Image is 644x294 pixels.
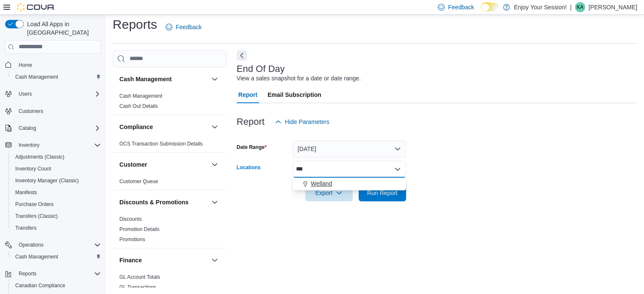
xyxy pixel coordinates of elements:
a: Cash Out Details [119,103,158,109]
button: Hide Parameters [271,113,333,130]
button: Cash Management [8,251,104,263]
button: Finance [119,256,208,264]
span: Cash Management [12,72,101,82]
button: Customer [119,160,208,169]
h3: Compliance [119,123,153,131]
button: Reports [2,268,104,280]
span: Users [15,89,101,99]
h1: Reports [113,16,157,33]
span: Inventory Count [12,164,101,174]
span: KA [577,2,583,12]
span: Customers [15,106,101,116]
div: Discounts & Promotions [113,214,227,248]
button: Close list of options [394,166,401,173]
span: Customer Queue [119,178,158,185]
h3: End Of Day [237,64,285,74]
a: Cash Management [119,93,162,99]
a: Adjustments (Classic) [12,152,68,162]
button: Customers [2,105,104,117]
span: Operations [15,240,101,250]
div: Cash Management [113,91,227,115]
span: Welland [311,179,332,188]
span: Customers [19,108,43,115]
h3: Finance [119,256,142,264]
button: Cash Management [119,75,208,83]
div: View a sales snapshot for a date or date range. [237,74,361,83]
span: Adjustments (Classic) [12,152,101,162]
span: Cash Management [12,252,101,262]
button: Transfers [8,222,104,234]
a: Cash Management [12,72,61,82]
span: Inventory [19,142,39,148]
h3: Discounts & Promotions [119,198,188,206]
button: Export [305,184,353,201]
span: Purchase Orders [12,199,101,209]
span: Feedback [448,3,474,11]
span: Feedback [176,23,202,31]
h3: Cash Management [119,75,172,83]
span: Hide Parameters [285,118,329,126]
button: Catalog [2,122,104,134]
span: Inventory Manager (Classic) [12,176,101,186]
button: Run Report [359,184,406,201]
a: Promotions [119,236,145,242]
button: Inventory [15,140,43,150]
button: Customer [210,159,220,170]
button: Reports [15,269,40,279]
a: GL Account Totals [119,274,160,280]
a: OCS Transaction Submission Details [119,141,203,147]
button: Compliance [119,123,208,131]
button: Cash Management [8,71,104,83]
button: Next [237,50,247,60]
span: Catalog [15,123,101,133]
span: Cash Out Details [119,103,158,110]
button: Finance [210,255,220,265]
span: Report [238,86,257,103]
p: [PERSON_NAME] [589,2,637,12]
button: Discounts & Promotions [119,198,208,206]
span: Reports [15,269,101,279]
span: Cash Management [15,74,58,80]
a: Canadian Compliance [12,280,69,291]
button: Adjustments (Classic) [8,151,104,163]
span: Cash Management [119,93,162,99]
span: Operations [19,242,44,248]
a: Promotion Details [119,226,160,232]
button: Inventory Manager (Classic) [8,175,104,187]
a: Inventory Manager (Classic) [12,176,82,186]
span: Promotions [119,236,145,243]
div: Compliance [113,139,227,152]
label: Locations [237,164,261,171]
span: GL Account Totals [119,274,160,280]
a: Transfers [12,223,40,233]
button: Inventory Count [8,163,104,175]
button: Home [2,59,104,71]
span: Inventory Manager (Classic) [15,177,79,184]
button: Compliance [210,122,220,132]
span: GL Transactions [119,284,156,291]
span: OCS Transaction Submission Details [119,140,203,147]
span: Inventory Count [15,165,51,172]
button: Operations [2,239,104,251]
span: Load All Apps in [GEOGRAPHIC_DATA] [24,20,101,37]
button: Users [15,89,35,99]
div: Customer [113,176,227,190]
span: Inventory [15,140,101,150]
a: Home [15,60,36,70]
span: Promotion Details [119,226,160,233]
button: Cash Management [210,74,220,84]
label: Date Range [237,144,267,151]
span: Dark Mode [481,11,481,12]
input: Dark Mode [481,3,499,11]
span: Reports [19,270,36,277]
a: Feedback [162,19,205,36]
button: Welland [293,178,406,190]
p: | [570,2,572,12]
span: Discounts [119,216,142,223]
span: Email Subscription [268,86,321,103]
a: Cash Management [12,252,61,262]
button: Inventory [2,139,104,151]
div: Kim Alakas [575,2,585,12]
a: Manifests [12,187,40,198]
a: Customers [15,106,47,116]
